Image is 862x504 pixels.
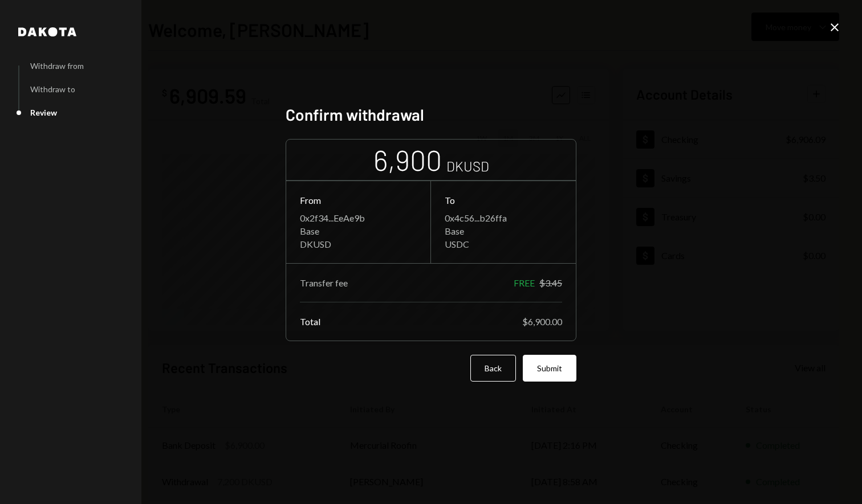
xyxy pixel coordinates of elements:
[300,212,417,223] div: 0x2f34...EeAe9b
[522,316,562,327] div: $6,900.00
[30,61,84,71] div: Withdraw from
[300,226,417,236] div: Base
[300,316,320,327] div: Total
[539,277,562,288] div: $3.45
[470,355,516,382] button: Back
[445,195,562,206] div: To
[30,108,57,117] div: Review
[514,277,535,288] div: FREE
[286,104,576,126] h2: Confirm withdrawal
[445,212,562,223] div: 0x4c56...b26ffa
[373,142,442,178] div: 6,900
[300,277,348,288] div: Transfer fee
[445,226,562,236] div: Base
[446,157,489,175] div: DKUSD
[300,195,417,206] div: From
[30,84,75,94] div: Withdraw to
[300,239,417,249] div: DKUSD
[445,239,562,249] div: USDC
[523,355,576,382] button: Submit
